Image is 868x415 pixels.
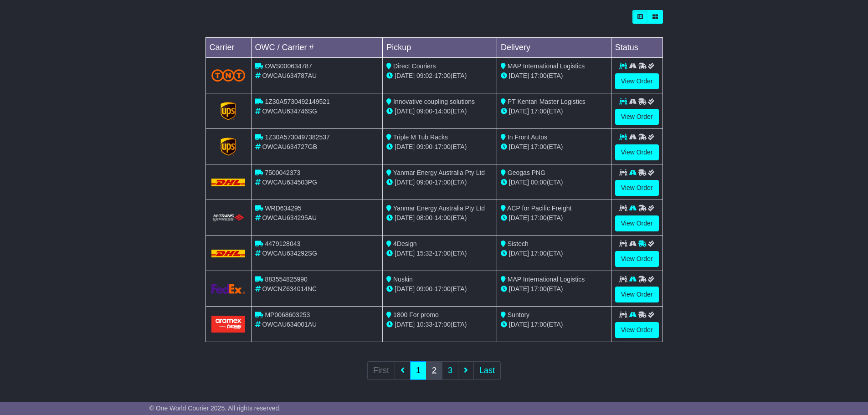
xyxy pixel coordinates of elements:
span: 17:00 [435,72,451,79]
img: DHL.png [211,250,246,257]
span: 00:00 [531,179,547,186]
span: Nuskin [393,276,413,283]
span: 14:00 [435,108,451,115]
img: TNT_Domestic.png [211,69,246,82]
a: View Order [615,287,659,302]
span: OWCAU634787AU [262,72,317,79]
div: - (ETA) [386,142,493,152]
img: HiTrans.png [211,214,246,222]
a: View Order [615,322,659,338]
div: - (ETA) [386,320,493,329]
span: 09:00 [416,143,432,150]
div: (ETA) [501,178,607,187]
span: 09:00 [416,285,432,292]
span: 17:00 [435,143,451,150]
span: 17:00 [435,250,451,257]
div: - (ETA) [386,178,493,187]
span: 17:00 [531,108,547,115]
span: 17:00 [531,72,547,79]
span: [DATE] [509,108,529,115]
span: MAP International Logistics [508,62,585,70]
span: [DATE] [509,72,529,79]
span: 10:33 [416,321,432,328]
span: 09:02 [416,72,432,79]
div: (ETA) [501,142,607,152]
div: (ETA) [501,107,607,116]
img: DHL.png [211,179,246,186]
div: - (ETA) [386,284,493,294]
span: 14:00 [435,214,451,221]
span: 1Z30A5730497382537 [265,133,329,141]
img: GetCarrierServiceLogo [221,138,236,156]
span: OWCAU634292SG [262,250,317,257]
a: Last [473,361,501,380]
div: - (ETA) [386,107,493,116]
span: In Front Autos [508,133,547,141]
td: Pickup [383,38,497,58]
span: [DATE] [509,250,529,257]
a: View Order [615,144,659,160]
span: 17:00 [531,250,547,257]
span: 1Z30A5730492149521 [265,98,329,105]
td: Carrier [205,38,251,58]
div: - (ETA) [386,213,493,223]
span: OWCAU634746SG [262,108,317,115]
span: [DATE] [395,108,415,115]
span: 4479128043 [265,240,300,247]
span: [DATE] [395,321,415,328]
a: View Order [615,251,659,267]
span: Sistech [508,240,529,247]
div: - (ETA) [386,71,493,81]
span: WRD634295 [265,205,301,212]
div: - (ETA) [386,249,493,258]
div: (ETA) [501,284,607,294]
span: 1800 For promo [393,311,439,318]
span: MAP International Logistics [508,276,585,283]
span: 17:00 [435,179,451,186]
a: View Order [615,215,659,231]
span: OWCNZ634014NC [262,285,317,292]
span: © One World Courier 2025. All rights reserved. [149,405,281,412]
a: View Order [615,73,659,89]
span: 17:00 [531,214,547,221]
a: 3 [442,361,458,380]
a: 1 [410,361,426,380]
span: 17:00 [531,285,547,292]
span: 09:00 [416,108,432,115]
span: OWCAU634503PG [262,179,317,186]
td: OWC / Carrier # [251,38,383,58]
div: (ETA) [501,71,607,81]
span: Yanmar Energy Australia Pty Ltd [393,169,485,176]
span: 17:00 [531,143,547,150]
span: 15:32 [416,250,432,257]
td: Status [611,38,663,58]
span: [DATE] [395,72,415,79]
a: 2 [426,361,442,380]
img: Aramex.png [211,316,246,333]
span: [DATE] [509,214,529,221]
div: (ETA) [501,213,607,223]
span: OWCAU634727GB [262,143,317,150]
span: 08:00 [416,214,432,221]
span: ACP for Pacific Freight [507,205,571,212]
div: (ETA) [501,249,607,258]
span: Suntory [508,311,529,318]
span: OWCAU634295AU [262,214,317,221]
img: GetCarrierServiceLogo [211,284,246,294]
img: GetCarrierServiceLogo [221,102,236,120]
span: Direct Couriers [393,62,436,70]
span: 17:00 [435,285,451,292]
span: Geogas PNG [508,169,545,176]
td: Delivery [497,38,611,58]
span: [DATE] [395,214,415,221]
a: View Order [615,180,659,196]
span: OWS000634787 [265,62,312,70]
span: [DATE] [395,285,415,292]
span: [DATE] [395,179,415,186]
span: [DATE] [509,321,529,328]
span: [DATE] [509,179,529,186]
span: 7500042373 [265,169,300,176]
span: 17:00 [531,321,547,328]
span: [DATE] [509,285,529,292]
span: MP0068603253 [265,311,310,318]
